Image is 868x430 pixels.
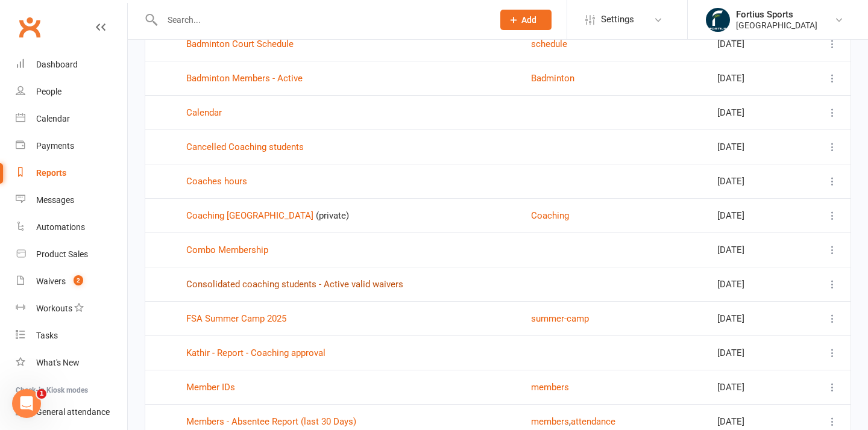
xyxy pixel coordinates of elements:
a: Reports [16,160,127,187]
a: Messages [16,187,127,214]
span: , [569,416,571,427]
a: Badminton Members - Active [186,73,303,84]
a: Payments [16,132,127,160]
button: Coaching [531,208,569,223]
div: Waivers [36,276,66,286]
a: Cancelled Coaching students [186,142,304,152]
button: Badminton [531,71,574,86]
input: Search... [159,11,485,28]
div: [GEOGRAPHIC_DATA] [736,20,817,31]
div: Messages [36,195,74,205]
div: Automations [36,222,85,232]
a: Calendar [16,105,127,132]
td: [DATE] [706,198,799,232]
a: Combo Membership [186,245,268,255]
button: members [531,414,569,429]
a: Clubworx [14,12,45,42]
a: Calendar [186,107,222,118]
div: Tasks [36,331,58,340]
a: Members - Absentee Report (last 30 Days) [186,416,356,427]
td: [DATE] [706,26,799,61]
span: Add [521,15,536,25]
span: 2 [74,275,83,285]
a: Tasks [16,322,127,349]
div: Payments [36,141,74,151]
a: Workouts [16,295,127,322]
span: (private) [316,210,349,221]
td: [DATE] [706,95,799,129]
a: Product Sales [16,241,127,268]
a: What's New [16,349,127,376]
td: [DATE] [706,232,799,267]
a: General attendance kiosk mode [16,399,127,426]
img: thumb_image1743802567.png [706,8,730,32]
td: [DATE] [706,301,799,335]
div: Fortius Sports [736,9,817,20]
a: Member IDs [186,382,235,393]
div: Product Sales [36,249,88,259]
span: 1 [37,389,46,399]
td: [DATE] [706,335,799,370]
div: General attendance [36,407,110,417]
div: People [36,87,61,96]
td: [DATE] [706,129,799,164]
a: Kathir - Report - Coaching approval [186,347,325,358]
div: Calendar [36,114,70,123]
div: Reports [36,168,66,178]
a: Dashboard [16,51,127,78]
button: members [531,380,569,394]
td: [DATE] [706,164,799,198]
span: Settings [601,6,634,33]
a: People [16,78,127,105]
a: FSA Summer Camp 2025 [186,313,286,324]
a: Badminton Court Schedule [186,39,294,49]
td: [DATE] [706,370,799,404]
a: Automations [16,214,127,241]
iframe: Intercom live chat [12,389,41,418]
button: attendance [571,414,615,429]
button: Add [500,10,552,30]
td: [DATE] [706,61,799,95]
a: Coaching [GEOGRAPHIC_DATA] [186,210,313,221]
button: schedule [531,37,567,51]
div: Workouts [36,304,72,313]
a: Coaches hours [186,176,247,187]
div: Dashboard [36,60,78,69]
td: [DATE] [706,267,799,301]
a: Consolidated coaching students - Active valid waivers [186,279,403,290]
div: What's New [36,358,80,367]
button: summer-camp [531,311,589,326]
a: Waivers 2 [16,268,127,295]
